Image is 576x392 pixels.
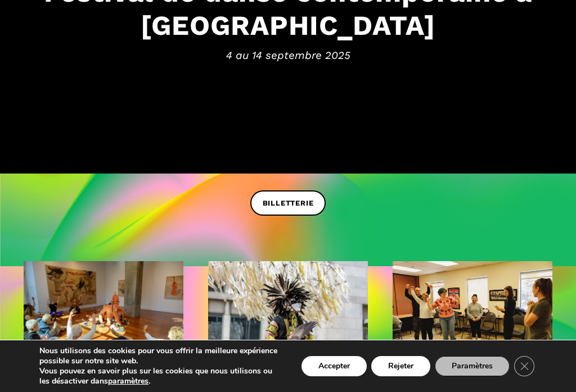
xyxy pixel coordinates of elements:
button: paramètres [108,376,148,386]
img: CARI, 8 mars 2023-209 [393,261,552,367]
span: 4 au 14 septembre 2025 [11,47,565,64]
p: Vous pouvez en savoir plus sur les cookies que nous utilisons ou les désactiver dans . [39,366,282,386]
a: BILLETTERIE [250,190,326,216]
button: Paramètres [435,356,510,376]
button: Accepter [301,356,367,376]
img: 20240905-9595 [24,261,183,367]
img: R Barbara Diabo 11 crédit Romain Lorraine (30) [208,261,368,367]
p: Nous utilisons des cookies pour vous offrir la meilleure expérience possible sur notre site web. [39,346,282,366]
button: Close GDPR Cookie Banner [514,356,534,376]
button: Rejeter [371,356,430,376]
span: BILLETTERIE [263,198,314,209]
